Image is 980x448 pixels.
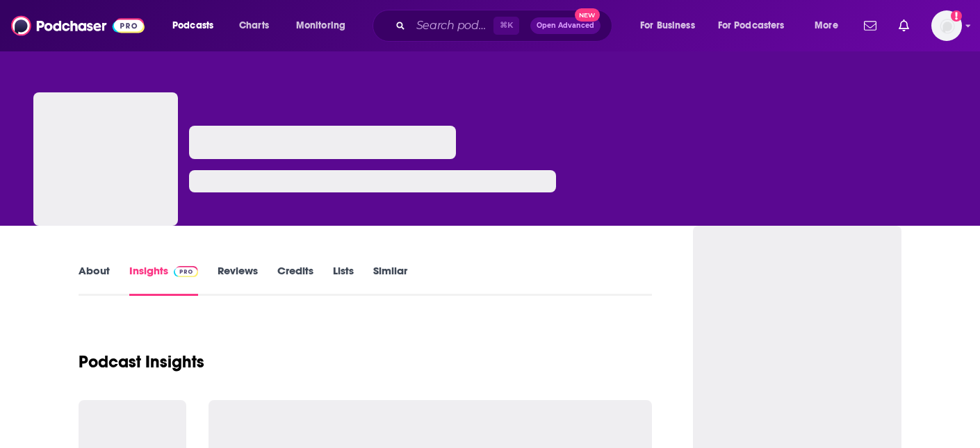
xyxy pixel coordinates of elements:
a: Show notifications dropdown [858,14,882,38]
button: open menu [709,15,805,37]
span: More [815,16,838,35]
img: Podchaser - Follow, Share and Rate Podcasts [11,13,145,39]
a: Charts [230,15,277,37]
a: Show notifications dropdown [893,14,915,38]
span: New [575,8,600,22]
a: Reviews [218,264,258,296]
a: Similar [373,264,407,296]
span: For Podcasters [718,16,785,35]
button: open menu [163,15,231,37]
a: About [79,264,110,296]
img: Podchaser Pro [174,266,198,277]
a: InsightsPodchaser Pro [129,264,198,296]
span: ⌘ K [493,17,519,35]
span: For Business [640,16,695,35]
span: Podcasts [172,16,213,35]
svg: Add a profile image [951,10,962,22]
button: open menu [630,15,712,37]
button: Open AdvancedNew [530,17,601,34]
input: Search podcasts, credits, & more... [411,15,493,37]
a: Credits [277,264,313,296]
span: Logged in as emma.garth [931,10,962,41]
img: User Profile [931,10,962,41]
span: Monitoring [296,16,345,35]
span: Open Advanced [537,22,594,29]
h1: Podcast Insights [79,351,204,372]
span: Charts [239,16,269,35]
div: Search podcasts, credits, & more... [386,10,626,42]
button: Show profile menu [931,10,962,41]
button: open menu [286,15,364,37]
button: open menu [805,15,856,37]
a: Lists [333,264,354,296]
